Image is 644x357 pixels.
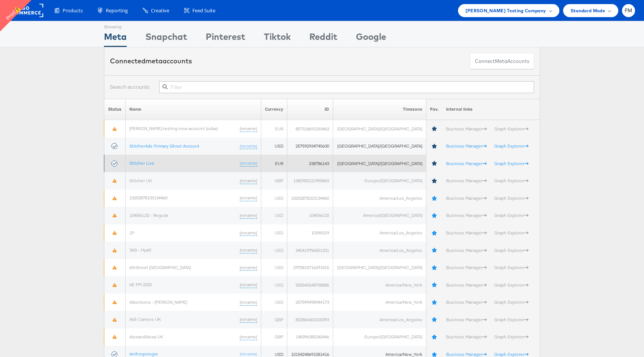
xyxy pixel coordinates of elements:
[287,120,333,138] td: 857318691033463
[159,81,534,93] input: Filter
[333,241,426,259] td: America/Los_Angeles
[287,328,333,346] td: 148396385240446
[261,241,287,259] td: USD
[356,30,386,47] div: Google
[446,351,487,357] a: Business Manager
[261,155,287,172] td: EUR
[446,247,487,253] a: Business Manager
[129,143,199,149] a: StitcherAds Primary Ghost Account
[129,212,168,218] a: 104556132 - Regular
[494,351,528,357] a: Graph Explorer
[240,247,257,253] a: (rename)
[571,7,605,15] span: Standard Mode
[240,299,257,306] a: (rename)
[206,30,245,47] div: Pinterest
[129,247,151,253] a: 360i - Hyatt
[494,317,528,322] a: Graph Explorer
[494,299,528,305] a: Graph Explorer
[129,230,134,236] a: 1P
[494,334,528,339] a: Graph Explorer
[104,99,126,120] th: Status
[446,282,487,288] a: Business Manager
[129,126,218,131] a: [PERSON_NAME]-testing-new-account (odax)
[446,230,487,236] a: Business Manager
[261,172,287,190] td: GBP
[287,138,333,155] td: 257592934745630
[192,7,215,14] span: Feed Suite
[110,56,192,66] div: Connected accounts
[261,190,287,207] td: USD
[129,178,152,183] a: Stitcher UK
[446,143,487,149] a: Business Manager
[494,143,528,149] a: Graph Explorer
[129,160,154,166] a: Stitcher Live
[126,99,261,120] th: Name
[261,311,287,328] td: GBP
[287,241,333,259] td: 340419756501201
[446,265,487,270] a: Business Manager
[261,99,287,120] th: Currency
[446,212,487,218] a: Business Manager
[240,282,257,288] a: (rename)
[240,160,257,167] a: (rename)
[333,294,426,311] td: America/New_York
[495,58,507,65] span: meta
[446,334,487,339] a: Business Manager
[287,190,333,207] td: 10202878103134460
[261,276,287,294] td: USD
[333,224,426,242] td: America/Los_Angeles
[104,30,127,47] div: Meta
[333,155,426,172] td: [GEOGRAPHIC_DATA]/[GEOGRAPHIC_DATA]
[287,99,333,120] th: ID
[333,120,426,138] td: [GEOGRAPHIC_DATA]/[GEOGRAPHIC_DATA]
[129,195,167,200] a: 10202878103134460
[494,282,528,288] a: Graph Explorer
[240,195,257,201] a: (rename)
[446,195,487,201] a: Business Manager
[446,161,487,166] a: Business Manager
[240,334,257,340] a: (rename)
[145,57,162,65] span: meta
[494,212,528,218] a: Graph Explorer
[494,195,528,201] a: Graph Explorer
[333,190,426,207] td: America/Los_Angeles
[494,161,528,166] a: Graph Explorer
[287,294,333,311] td: 257599498944173
[333,99,426,120] th: Timezone
[446,178,487,183] a: Business Manager
[470,53,534,70] button: ConnectmetaAccounts
[261,120,287,138] td: EUR
[145,30,187,47] div: Snapchat
[240,126,257,132] a: (rename)
[261,224,287,242] td: USD
[129,351,158,357] a: Anthropologie
[494,247,528,253] a: Graph Explorer
[129,282,152,287] a: AE PM 2020
[264,30,291,47] div: Tiktok
[494,126,528,132] a: Graph Explorer
[287,172,333,190] td: 1382902121955843
[104,21,127,30] div: Showing
[625,8,632,13] span: FM
[333,207,426,224] td: America/[GEOGRAPHIC_DATA]
[287,311,333,328] td: 802864363100393
[261,138,287,155] td: USD
[106,7,128,14] span: Reporting
[287,224,333,242] td: 10395319
[261,294,287,311] td: USD
[494,230,528,236] a: Graph Explorer
[287,259,333,277] td: 2970815716291815
[446,299,487,305] a: Business Manager
[151,7,169,14] span: Creative
[129,299,187,305] a: Albertsons - [PERSON_NAME]
[446,126,487,132] a: Business Manager
[129,265,191,270] a: 6thStreet [GEOGRAPHIC_DATA]
[287,207,333,224] td: 104556132
[333,259,426,277] td: [GEOGRAPHIC_DATA]/[GEOGRAPHIC_DATA]
[333,311,426,328] td: America/Los_Angeles
[240,143,257,149] a: (rename)
[494,178,528,183] a: Graph Explorer
[240,230,257,236] a: (rename)
[287,155,333,172] td: 238786143
[446,317,487,322] a: Business Manager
